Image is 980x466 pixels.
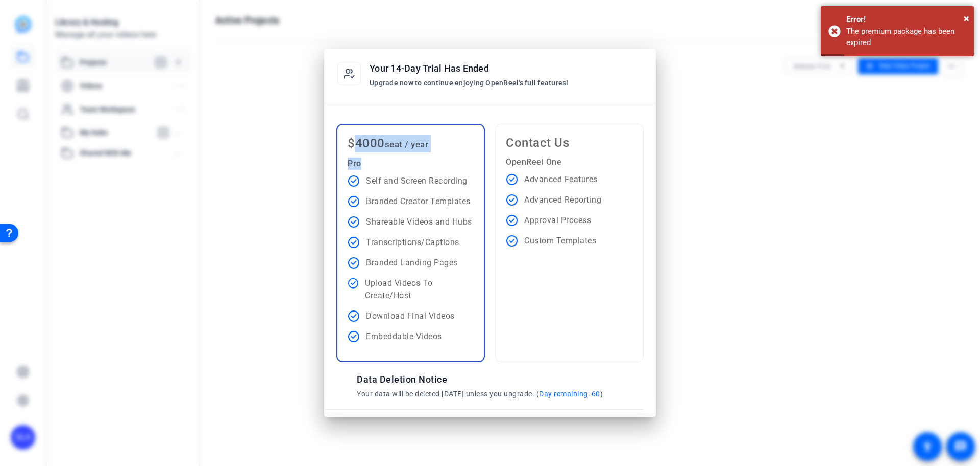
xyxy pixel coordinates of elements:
p: Your data will be deleted [DATE] unless you upgrade. ( ) [357,389,623,399]
p: Shareable Videos and Hubs [366,216,472,228]
h2: Your 14-Day Trial Has Ended [370,61,489,76]
span: Day remaining: 60 [539,390,600,398]
h2: Data Deletion Notice [357,372,623,387]
p: Download Final Videos [366,310,455,322]
p: Branded Creator Templates [366,195,471,208]
span: $4000 [348,136,385,150]
p: Advanced Features [524,173,598,186]
p: Advanced Reporting [524,194,601,206]
div: The premium package has been expired [846,26,966,49]
p: OpenReel One [506,156,569,168]
p: Pro [348,158,428,170]
p: Embeddable Videos [366,330,442,343]
p: Upgrade now to continue enjoying OpenReel's full features! [370,78,569,88]
span: seat / year [385,139,429,149]
p: Upload Videos To Create/Host [365,277,474,302]
p: Approval Process [524,214,591,227]
span: Contact Us [506,136,569,150]
p: Custom Templates [524,235,596,247]
p: Self and Screen Recording [366,175,468,187]
div: Error! [846,14,966,26]
span: × [964,12,969,25]
p: Branded Landing Pages [366,257,458,269]
p: Transcriptions/Captions [366,236,459,249]
button: Close [964,11,969,26]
